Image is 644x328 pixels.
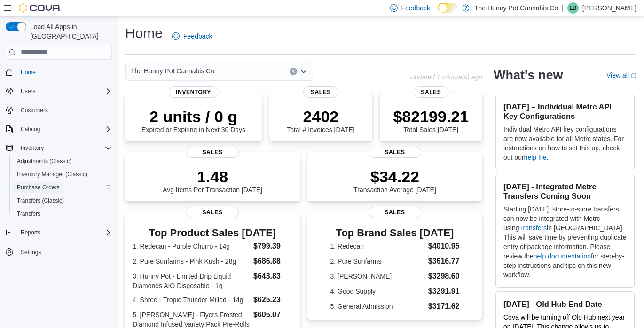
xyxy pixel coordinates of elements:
dd: $3171.62 [428,301,460,312]
a: Customers [17,105,52,116]
span: Transfers (Classic) [13,195,112,206]
span: Inventory Manager (Classic) [13,169,112,180]
dt: 3. Hunny Pot - Limited Drip Liquid Diamonds AIO Disposable - 1g [133,272,250,290]
h1: Home [125,24,163,43]
span: Catalog [17,124,112,135]
span: Sales [369,147,421,158]
nav: Complex example [6,62,112,283]
p: Updated 1 minute(s) ago [410,73,482,81]
a: Inventory Manager (Classic) [13,169,91,180]
button: Catalog [2,123,116,136]
span: Sales [413,86,448,98]
button: Users [17,86,39,97]
dt: 5. General Admission [330,302,424,311]
dd: $4010.95 [428,241,460,252]
span: Customers [21,107,48,114]
button: Customers [2,103,116,117]
button: Users [2,85,116,98]
p: 2 units / 0 g [141,107,245,126]
dt: 4. Shred - Tropic Thunder Milled - 14g [133,295,250,305]
a: Transfers [519,224,547,232]
p: $82199.21 [393,107,469,126]
button: Inventory Manager (Classic) [9,168,116,181]
a: Transfers (Classic) [13,195,68,206]
span: Sales [303,86,338,98]
div: Expired or Expiring in Next 30 Days [141,107,245,133]
span: Reports [21,229,40,236]
span: Sales [186,147,239,158]
p: 2402 [287,107,354,126]
button: Inventory [2,141,116,155]
dt: 4. Good Supply [330,287,424,296]
span: Users [17,86,112,97]
button: Transfers (Classic) [9,194,116,207]
a: Home [17,67,39,78]
p: | [562,2,564,14]
button: Catalog [17,124,44,135]
button: Open list of options [300,68,307,75]
a: View allExternal link [606,71,636,79]
h3: [DATE] - Integrated Metrc Transfers Coming Soon [503,182,627,201]
span: Home [17,66,112,78]
span: Transfers (Classic) [17,197,64,204]
span: Transfers [13,208,112,219]
span: Settings [17,246,112,258]
span: Purchase Orders [17,184,60,191]
a: Settings [17,247,45,258]
span: Inventory [21,144,44,152]
div: Avg Items Per Transaction [DATE] [163,167,262,194]
div: Lori Brown [567,2,579,14]
img: Cova [19,3,61,13]
span: Reports [17,227,112,238]
span: The Hunny Pot Cannabis Co [131,65,214,77]
button: Transfers [9,207,116,220]
dd: $605.07 [253,309,292,320]
dd: $3298.60 [428,271,460,282]
button: Inventory [17,142,47,154]
h3: Top Product Sales [DATE] [133,227,292,239]
button: Reports [2,226,116,239]
input: Dark Mode [438,3,457,13]
p: $34.22 [353,167,436,186]
span: LB [570,2,577,14]
div: Total Sales [DATE] [393,107,469,133]
button: Home [2,65,116,79]
dd: $686.88 [253,256,292,267]
h3: [DATE] – Individual Metrc API Key Configurations [503,102,627,121]
span: Adjustments (Classic) [17,157,71,165]
button: Settings [2,245,116,258]
p: Individual Metrc API key configurations are now available for all Metrc states. For instructions ... [503,125,627,162]
span: Sales [186,207,239,218]
span: Inventory Manager (Classic) [17,171,87,178]
button: Purchase Orders [9,181,116,194]
span: Inventory [17,142,112,154]
dd: $799.39 [253,241,292,252]
dd: $625.23 [253,294,292,305]
span: Catalog [21,125,40,133]
a: Adjustments (Classic) [13,156,75,167]
dt: 1. Redecan [330,242,424,251]
span: Transfers [17,210,40,218]
span: Adjustments (Classic) [13,156,112,167]
button: Clear input [290,68,297,75]
p: Starting [DATE], store-to-store transfers can now be integrated with Metrc using in [GEOGRAPHIC_D... [503,204,627,280]
h2: What's new [494,68,563,83]
button: Reports [17,227,44,238]
p: [PERSON_NAME] [582,2,636,14]
a: help documentation [534,252,591,260]
div: Total # Invoices [DATE] [287,107,354,133]
h3: Top Brand Sales [DATE] [330,227,460,239]
span: Purchase Orders [13,182,112,193]
p: The Hunny Pot Cannabis Co [474,2,558,14]
svg: External link [631,73,636,78]
dd: $3616.77 [428,256,460,267]
a: Transfers [13,208,44,219]
a: help file [524,154,547,161]
a: Feedback [168,27,216,46]
div: Transaction Average [DATE] [353,167,436,194]
span: Users [21,87,35,95]
p: 1.48 [163,167,262,186]
button: Adjustments (Classic) [9,155,116,168]
dt: 2. Pure Sunfarms [330,257,424,266]
dt: 3. [PERSON_NAME] [330,272,424,281]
